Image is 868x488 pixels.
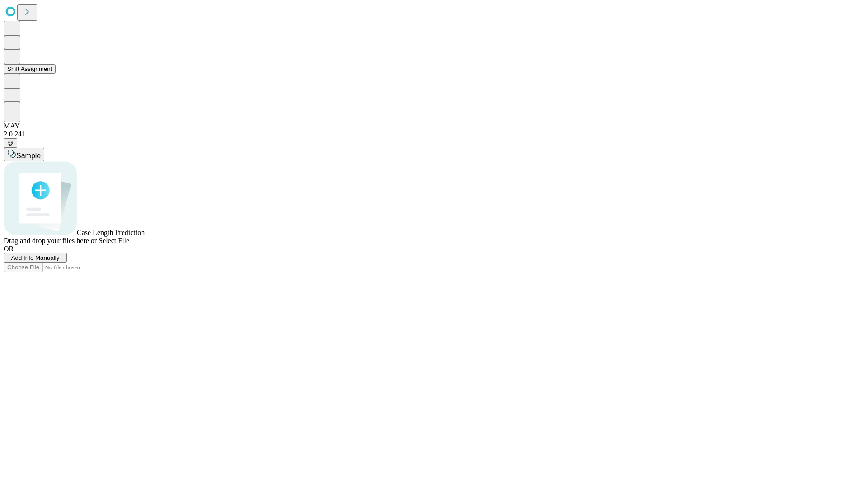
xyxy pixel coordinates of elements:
[4,138,17,148] button: @
[77,229,145,236] span: Case Length Prediction
[11,254,60,261] span: Add Info Manually
[4,245,14,253] span: OR
[4,148,44,161] button: Sample
[4,253,67,263] button: Add Info Manually
[4,64,56,74] button: Shift Assignment
[4,130,864,138] div: 2.0.241
[4,237,97,244] span: Drag and drop your files here or
[16,152,41,160] span: Sample
[4,122,864,130] div: MAY
[99,237,129,244] span: Select File
[7,140,14,146] span: @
